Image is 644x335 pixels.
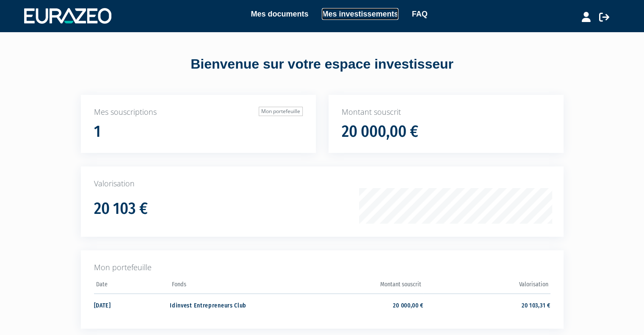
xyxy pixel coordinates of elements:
td: 20 103,31 € [423,293,550,316]
td: 20 000,00 € [297,293,423,316]
a: Mes investissements [322,8,398,20]
p: Mes souscriptions [94,107,303,118]
h1: 1 [94,123,101,141]
th: Fonds [170,278,296,294]
h1: 20 000,00 € [342,123,418,141]
a: Mes documents [251,8,308,20]
h1: 20 103 € [94,200,148,218]
th: Date [94,278,170,294]
p: Mon portefeuille [94,262,550,273]
td: Idinvest Entrepreneurs Club [170,293,296,316]
p: Valorisation [94,178,550,189]
th: Montant souscrit [297,278,423,294]
img: 1732889491-logotype_eurazeo_blanc_rvb.png [24,8,111,23]
th: Valorisation [423,278,550,294]
a: FAQ [412,8,428,20]
td: [DATE] [94,293,170,316]
p: Montant souscrit [342,107,550,118]
div: Bienvenue sur votre espace investisseur [62,55,583,74]
a: Mon portefeuille [259,107,303,116]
